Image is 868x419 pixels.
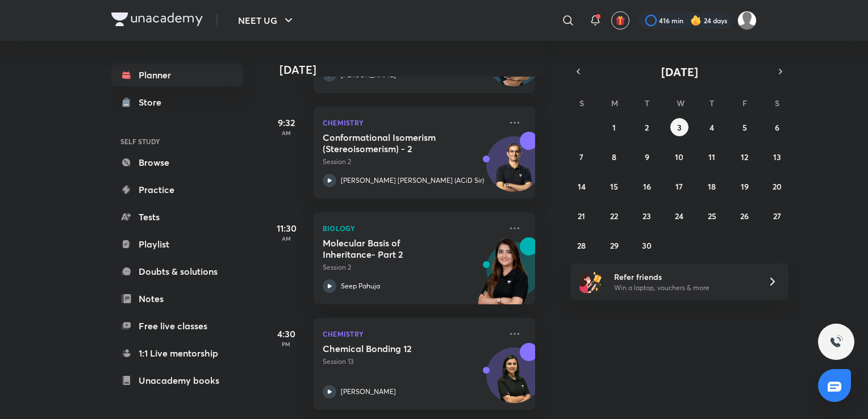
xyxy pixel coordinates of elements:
[741,181,749,192] abbr: September 19, 2025
[111,132,243,151] h6: SELF STUDY
[111,369,243,392] a: Unacademy books
[579,270,602,293] img: referral
[605,148,623,166] button: September 8, 2025
[323,343,464,354] h5: Chemical Bonding 12
[111,12,203,29] a: Company Logo
[111,315,243,337] a: Free live classes
[642,211,651,221] abbr: September 23, 2025
[736,118,754,136] button: September 5, 2025
[111,91,243,114] a: Store
[773,181,782,192] abbr: September 20, 2025
[323,262,501,273] p: Session 2
[829,335,843,349] img: ttu
[264,116,309,129] h5: 9:32
[742,98,747,108] abbr: Friday
[675,181,683,192] abbr: September 17, 2025
[708,181,716,192] abbr: September 18, 2025
[264,221,309,235] h5: 11:30
[111,287,243,310] a: Notes
[677,122,682,133] abbr: September 3, 2025
[736,148,754,166] button: September 12, 2025
[111,342,243,364] a: 1:1 Live mentorship
[612,152,616,162] abbr: September 8, 2025
[703,148,721,166] button: September 11, 2025
[610,181,618,192] abbr: September 15, 2025
[264,327,309,341] h5: 4:30
[341,175,484,186] p: [PERSON_NAME] [PERSON_NAME] (ACiD Sir)
[710,98,714,108] abbr: Thursday
[111,64,243,86] a: Planner
[638,177,656,195] button: September 16, 2025
[638,207,656,225] button: September 23, 2025
[487,143,541,197] img: Avatar
[612,122,616,133] abbr: September 1, 2025
[775,98,779,108] abbr: Saturday
[677,98,685,108] abbr: Wednesday
[703,118,721,136] button: September 4, 2025
[573,207,591,225] button: September 21, 2025
[573,177,591,195] button: September 14, 2025
[605,177,623,195] button: September 15, 2025
[615,15,625,26] img: avatar
[264,341,309,347] p: PM
[742,122,747,133] abbr: September 5, 2025
[740,211,749,221] abbr: September 26, 2025
[578,211,585,221] abbr: September 21, 2025
[323,157,501,167] p: Session 2
[577,240,586,251] abbr: September 28, 2025
[611,98,618,108] abbr: Monday
[279,63,546,77] h4: [DATE]
[111,260,243,283] a: Doubts & solutions
[645,152,649,162] abbr: September 9, 2025
[768,148,786,166] button: September 13, 2025
[703,207,721,225] button: September 25, 2025
[264,129,309,136] p: AM
[768,207,786,225] button: September 27, 2025
[645,98,649,108] abbr: Tuesday
[670,118,688,136] button: September 3, 2025
[487,354,541,408] img: Avatar
[323,327,501,341] p: Chemistry
[605,236,623,254] button: September 29, 2025
[610,211,618,221] abbr: September 22, 2025
[579,152,583,162] abbr: September 7, 2025
[670,177,688,195] button: September 17, 2025
[579,98,584,108] abbr: Sunday
[605,118,623,136] button: September 1, 2025
[736,207,754,225] button: September 26, 2025
[670,207,688,225] button: September 24, 2025
[111,151,243,174] a: Browse
[573,236,591,254] button: September 28, 2025
[690,15,702,26] img: streak
[703,177,721,195] button: September 18, 2025
[586,64,773,79] button: [DATE]
[643,181,651,192] abbr: September 16, 2025
[642,240,652,251] abbr: September 30, 2025
[605,207,623,225] button: September 22, 2025
[614,283,754,293] p: Win a laptop, vouchers & more
[111,178,243,201] a: Practice
[341,387,396,397] p: [PERSON_NAME]
[768,118,786,136] button: September 6, 2025
[638,148,656,166] button: September 9, 2025
[323,116,501,129] p: Chemistry
[773,211,781,221] abbr: September 27, 2025
[578,181,586,192] abbr: September 14, 2025
[264,235,309,242] p: AM
[768,177,786,195] button: September 20, 2025
[710,122,714,133] abbr: September 4, 2025
[708,211,716,221] abbr: September 25, 2025
[737,11,757,30] img: Harshal chhatri
[139,95,168,109] div: Store
[323,132,464,154] h5: Conformational Isomerism (Stereoisomerism) - 2
[611,11,629,30] button: avatar
[736,177,754,195] button: September 19, 2025
[323,357,501,367] p: Session 13
[708,152,715,162] abbr: September 11, 2025
[670,148,688,166] button: September 10, 2025
[775,122,779,133] abbr: September 6, 2025
[773,152,781,162] abbr: September 13, 2025
[323,221,501,235] p: Biology
[614,271,754,283] h6: Refer friends
[231,9,302,32] button: NEET UG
